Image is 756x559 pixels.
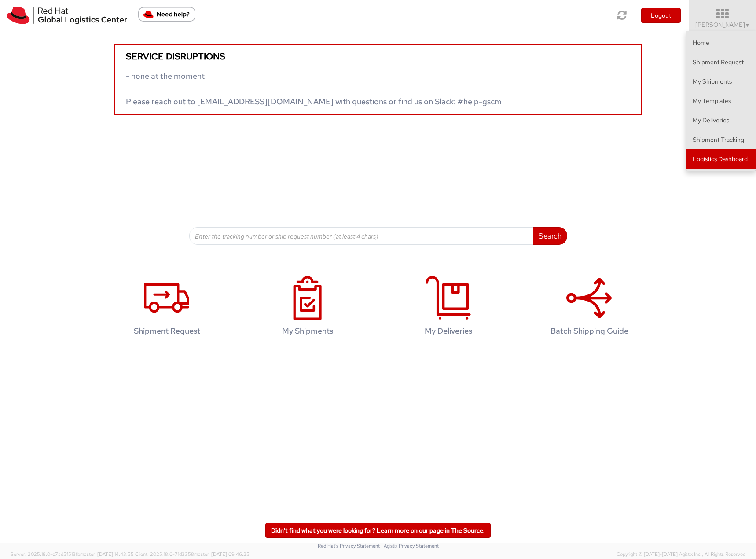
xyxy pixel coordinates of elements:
[523,267,655,349] a: Batch Shipping Guide
[381,543,439,549] a: | Agistix Privacy Statement
[382,267,514,349] a: My Deliveries
[126,71,502,107] span: - none at the moment Please reach out to [EMAIL_ADDRESS][DOMAIN_NAME] with questions or find us o...
[641,8,681,23] button: Logout
[7,7,127,24] img: rh-logistics-00dfa346123c4ec078e1.svg
[114,44,642,115] a: Service disruptions - none at the moment Please reach out to [EMAIL_ADDRESS][DOMAIN_NAME] with qu...
[126,51,630,61] h5: Service disruptions
[110,327,224,335] h4: Shipment Request
[686,72,756,91] a: My Shipments
[135,551,250,557] span: Client: 2025.18.0-71d3358
[194,551,250,557] span: master, [DATE] 09:46:25
[138,7,195,22] button: Need help?
[686,110,756,130] a: My Deliveries
[745,22,750,29] span: ▼
[11,551,134,557] span: Server: 2025.18.0-c7ad5f513fb
[392,327,505,335] h4: My Deliveries
[617,551,745,558] span: Copyright © [DATE]-[DATE] Agistix Inc., All Rights Reserved
[251,327,364,335] h4: My Shipments
[80,551,134,557] span: master, [DATE] 14:43:55
[686,91,756,110] a: My Templates
[189,227,533,245] input: Enter the tracking number or ship request number (at least 4 chars)
[101,267,233,349] a: Shipment Request
[318,543,380,549] a: Red Hat's Privacy Statement
[242,267,374,349] a: My Shipments
[695,21,750,29] span: [PERSON_NAME]
[533,227,567,245] button: Search
[686,33,756,52] a: Home
[686,149,756,169] a: Logistics Dashboard
[265,523,491,538] a: Didn't find what you were looking for? Learn more on our page in The Source.
[686,130,756,149] a: Shipment Tracking
[686,52,756,72] a: Shipment Request
[532,327,646,335] h4: Batch Shipping Guide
